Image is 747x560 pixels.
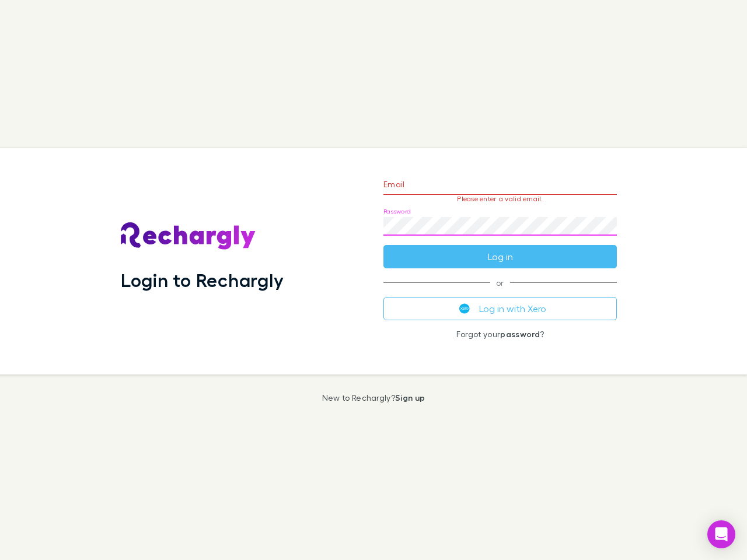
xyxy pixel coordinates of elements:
[707,520,735,548] div: Open Intercom Messenger
[383,245,617,268] button: Log in
[383,195,617,203] p: Please enter a valid email.
[322,393,425,402] p: New to Rechargly?
[383,207,411,216] label: Password
[121,269,284,291] h1: Login to Rechargly
[395,393,425,402] a: Sign up
[383,330,617,339] p: Forgot your ?
[500,329,540,339] a: password
[121,222,256,250] img: Rechargly's Logo
[459,303,470,314] img: Xero's logo
[383,297,617,320] button: Log in with Xero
